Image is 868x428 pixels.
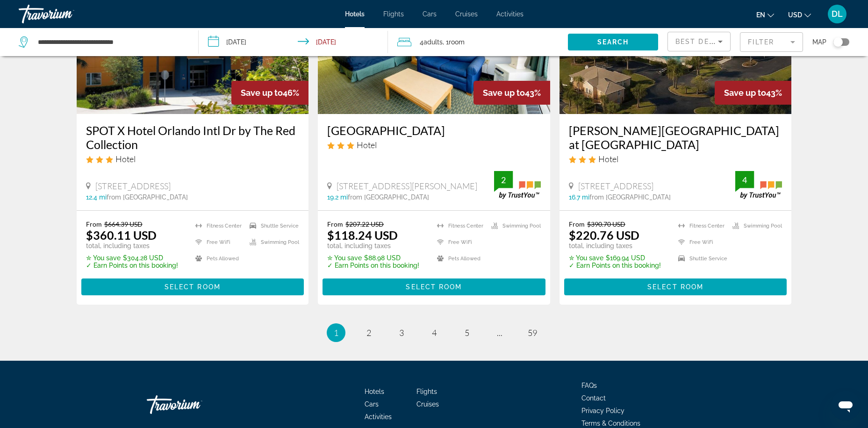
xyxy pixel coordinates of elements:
p: total, including taxes [569,242,661,250]
a: Terms & Conditions [581,420,640,427]
span: Map [812,36,826,49]
span: [STREET_ADDRESS][PERSON_NAME] [337,181,477,191]
span: Save up to [483,88,525,98]
span: Hotel [357,140,377,150]
span: ✮ You save [327,254,362,262]
a: Flights [383,10,404,18]
span: Save up to [241,88,283,98]
ins: $220.76 USD [569,228,639,242]
div: 3 star Hotel [327,140,541,150]
li: Shuttle Service [245,220,299,232]
p: ✓ Earn Points on this booking! [569,262,661,269]
a: [GEOGRAPHIC_DATA] [327,123,541,137]
p: $304.28 USD [86,254,178,262]
span: Contact [581,394,606,402]
span: Hotels [365,388,384,395]
button: Change currency [788,8,811,21]
a: Cars [365,400,379,408]
span: from [GEOGRAPHIC_DATA] [107,193,188,201]
span: From [569,220,585,228]
button: Toggle map [826,38,849,46]
button: Check-in date: Nov 27, 2025 Check-out date: Dec 1, 2025 [199,28,388,56]
span: ✮ You save [86,254,121,262]
li: Free WiFi [674,236,728,248]
li: Shuttle Service [674,253,728,264]
ins: $360.11 USD [86,228,157,242]
h3: SPOT X Hotel Orlando Intl Dr by The Red Collection [86,123,300,151]
a: Travorium [19,2,112,26]
span: ... [497,328,502,338]
del: $664.39 USD [104,220,143,228]
span: [STREET_ADDRESS] [578,181,653,191]
a: Select Room [323,280,545,291]
a: Hotels [345,10,365,18]
button: User Menu [825,4,849,24]
iframe: Button to launch messaging window [831,391,861,421]
li: Fitness Center [191,220,245,232]
span: , 1 [443,36,465,49]
img: trustyou-badge.svg [494,171,541,199]
span: 2 [366,328,371,338]
span: 16.7 mi [569,193,589,201]
p: ✓ Earn Points on this booking! [86,262,178,269]
a: Travorium [147,391,240,419]
span: Best Deals [675,38,724,45]
div: 43% [715,81,791,105]
span: Cruises [416,400,439,408]
li: Swimming Pool [487,220,541,232]
span: 3 [399,328,404,338]
span: DL [832,9,843,19]
a: Flights [416,388,437,395]
span: ✮ You save [569,254,603,262]
a: Cars [423,10,437,18]
a: FAQs [581,382,597,389]
span: 19.2 mi [327,193,348,201]
mat-select: Sort by [675,36,723,47]
button: Search [568,34,658,50]
div: 2 [494,174,513,185]
a: Activities [496,10,524,18]
span: 1 [334,328,338,338]
button: Travelers: 4 adults, 0 children [388,28,568,56]
span: Save up to [724,88,766,98]
a: [PERSON_NAME][GEOGRAPHIC_DATA] at [GEOGRAPHIC_DATA] [569,123,782,151]
span: From [327,220,343,228]
li: Free WiFi [191,236,245,248]
li: Swimming Pool [728,220,782,232]
span: Search [597,38,629,46]
img: trustyou-badge.svg [735,171,782,199]
span: Select Room [647,283,703,291]
span: 5 [465,328,469,338]
span: Adults [423,38,443,46]
p: total, including taxes [86,242,178,250]
a: Activities [365,413,392,421]
span: from [GEOGRAPHIC_DATA] [348,193,429,201]
a: Select Room [81,280,304,291]
a: Privacy Policy [581,407,624,414]
ins: $118.24 USD [327,228,398,242]
span: Hotel [598,154,618,164]
button: Select Room [81,278,304,295]
li: Fitness Center [432,220,487,232]
span: 59 [528,328,537,338]
li: Pets Allowed [191,253,245,264]
li: Pets Allowed [432,253,487,264]
p: $88.98 USD [327,254,419,262]
li: Swimming Pool [245,236,299,248]
span: Select Room [165,283,221,291]
span: 4 [420,36,443,49]
div: 3 star Hotel [86,154,300,164]
div: 4 [735,174,754,185]
a: Cruises [455,10,478,18]
button: Select Room [323,278,545,295]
